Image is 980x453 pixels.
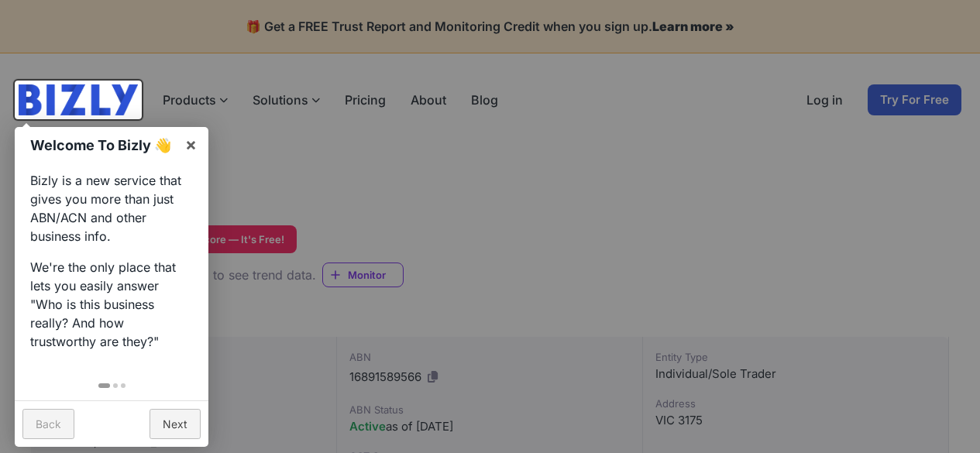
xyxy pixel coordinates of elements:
[150,409,201,439] a: Next
[30,135,177,156] h1: Welcome To Bizly 👋
[30,171,193,245] p: Bizly is a new service that gives you more than just ABN/ACN and other business info.
[30,258,193,351] p: We're the only place that lets you easily answer "Who is this business really? And how trustworth...
[22,409,74,439] a: Back
[174,127,208,162] a: ×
